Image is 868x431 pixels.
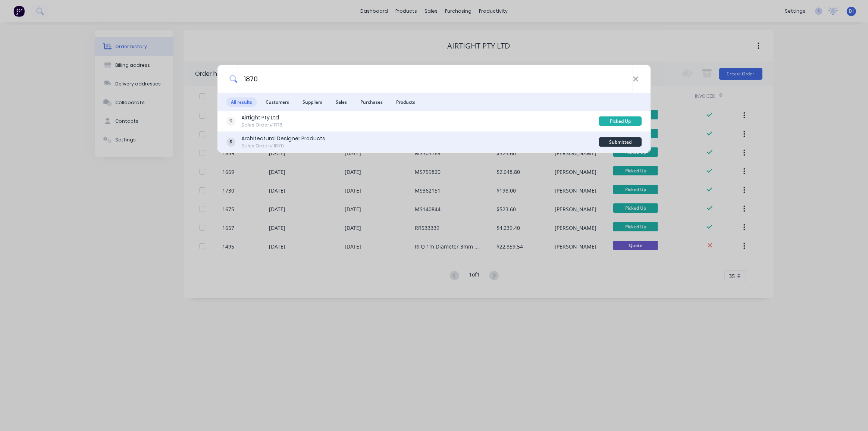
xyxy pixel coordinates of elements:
div: Sales Order #1870 [241,143,325,149]
span: Sales [331,97,351,107]
div: Picked Up [599,116,642,126]
div: Sales Order #1718 [241,122,282,128]
span: All results [226,97,257,107]
span: Purchases [356,97,387,107]
div: Architectural Designer Products [241,135,325,143]
input: Start typing a customer or supplier name to create a new order... [237,65,633,93]
span: Products [392,97,420,107]
span: Suppliers [298,97,327,107]
div: Airtight Pty Ltd [241,114,282,122]
span: Customers [261,97,294,107]
div: Submitted [599,137,642,147]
